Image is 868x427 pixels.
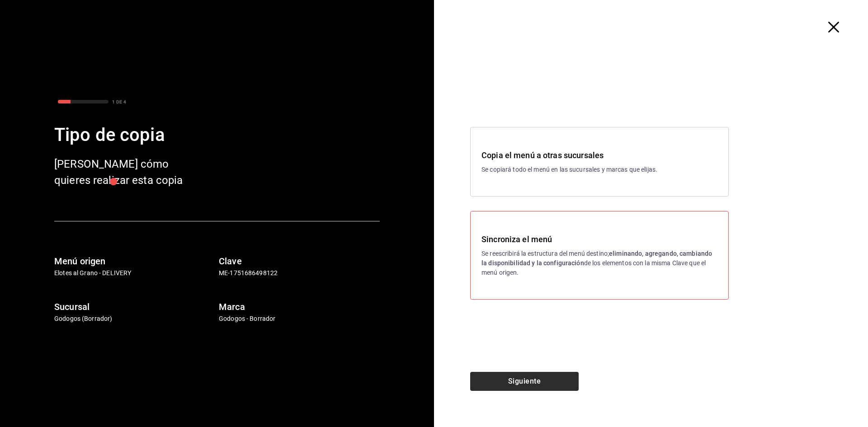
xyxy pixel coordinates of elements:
[481,249,717,277] p: Se reescribirá la estructura del menú destino; de los elementos con la misma Clave que el menú or...
[481,250,712,267] strong: eliminando, agregando, cambiando la disponibilidad y la configuración
[481,233,717,245] h3: Sincroniza el menú
[54,122,380,149] div: Tipo de copia
[54,156,199,188] div: [PERSON_NAME] cómo quieres realizar esta copia
[54,254,215,268] h6: Menú origen
[54,314,215,324] p: Godogos (Borrador)
[219,300,380,314] h6: Marca
[219,314,380,324] p: Godogos - Borrador
[219,254,380,268] h6: Clave
[112,99,126,105] div: 1 DE 4
[54,268,215,278] p: Elotes al Grano - DELIVERY
[481,165,717,174] p: Se copiará todo el menú en las sucursales y marcas que elijas.
[54,300,215,314] h6: Sucursal
[470,372,579,391] button: Siguiente
[219,268,380,278] p: ME-1751686498122
[481,149,717,161] h3: Copia el menú a otras sucursales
